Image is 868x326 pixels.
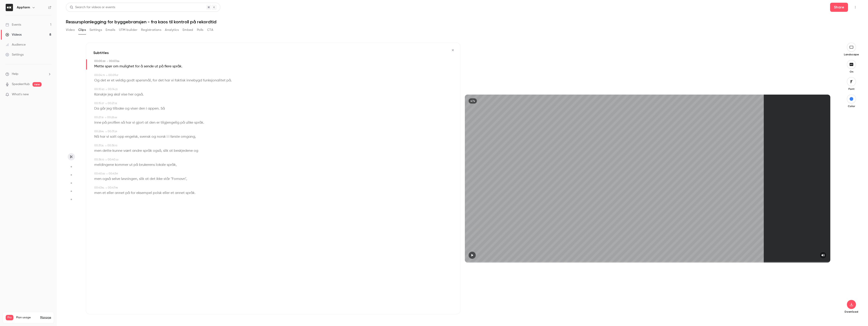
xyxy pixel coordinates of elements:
span: men [94,190,102,196]
button: Share [830,3,848,12]
div: Settings [5,52,24,57]
span: → [105,186,107,190]
span: engelsk [125,134,138,140]
span: også [134,91,143,98]
span: om [113,63,119,70]
span: og [125,105,129,112]
button: UTM builder [119,26,137,34]
button: Video [66,26,75,34]
span: → [106,172,108,176]
p: Download [844,310,859,314]
div: Events [5,22,21,27]
h1: Ressursplanlegging for byggebransjen - fra kaos til kontroll på rekordtid [66,19,859,25]
button: Analytics [165,26,179,34]
span: 00:26 [94,130,101,133]
span: jeg [107,105,112,112]
span: , [195,134,196,140]
span: 00:26 [107,116,114,119]
span: 00:31 [108,130,114,133]
a: SpeakerHub [12,82,30,87]
span: men [94,148,102,154]
span: annet [115,190,124,196]
span: at [169,148,173,154]
span: norsk [157,134,166,140]
span: funksjonalitet [203,77,226,84]
span: lokale [156,162,166,168]
span: går [100,105,106,112]
span: vi [106,134,109,140]
span: på [180,120,185,126]
span: har [165,77,170,84]
span: ulike [186,120,193,126]
li: help-dropdown-opener [5,72,51,76]
span: Så [161,105,165,112]
span: , [176,162,177,168]
span: . 86 [102,173,105,175]
span: for [135,63,140,70]
span: første [170,134,180,140]
h3: Subtitles [93,50,109,56]
p: On [844,70,859,74]
span: 00:40 [108,158,115,161]
span: . 46 [115,159,118,161]
span: slik [163,148,168,154]
span: tilgjengelig [161,120,179,126]
span: innebygd [186,77,202,84]
button: Registrations [141,26,161,34]
span: vi [132,120,135,126]
span: språk [186,190,195,196]
span: Mette [94,63,104,70]
span: 00:43 [109,172,116,175]
span: kunne [112,148,122,154]
span: 00:43 [94,186,102,189]
span: jeg [108,91,113,98]
span: . 67 [116,74,118,76]
span: → [105,88,107,91]
span: polsk [153,190,162,196]
span: veldig [115,77,126,84]
span: et [171,190,174,196]
span: "Fornavn" [171,176,186,182]
button: Polls [197,26,203,34]
span: . 79 [102,74,105,76]
span: vært [123,148,131,154]
span: svensk [140,134,151,140]
span: dette [102,148,112,154]
span: mulighet [119,63,134,70]
span: spør [105,63,112,70]
span: annet [175,190,185,196]
button: Settings [89,26,102,34]
span: ikke [156,176,163,182]
span: 00:31 [94,144,101,147]
span: Pro [6,315,13,320]
span: . 94 [101,130,104,133]
span: 00:21 [108,102,114,105]
span: 00:04 [94,74,102,77]
span: → [105,102,107,105]
span: Nå [94,134,99,140]
span: → [106,74,107,77]
span: andre [132,148,142,154]
span: 00:21 [94,116,101,119]
span: på [159,63,164,70]
span: , [138,134,139,140]
h6: Appfarm [17,5,30,10]
span: språk [172,63,181,70]
span: løsningen [121,176,137,182]
span: viser [130,105,138,112]
span: 00:10 [94,88,101,91]
span: 00:40 [94,172,102,175]
span: . 07 [101,102,104,105]
span: i appen. [146,105,160,112]
span: på [102,120,107,126]
span: 00:03 [109,60,117,63]
span: . 10 [101,159,104,161]
span: Og [94,77,99,84]
span: flere [164,63,171,70]
span: har [100,134,105,140]
span: for [131,190,135,196]
img: Appfarm [6,4,13,11]
span: tilbake [113,105,124,112]
span: et [111,77,114,84]
span: er [107,77,110,84]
